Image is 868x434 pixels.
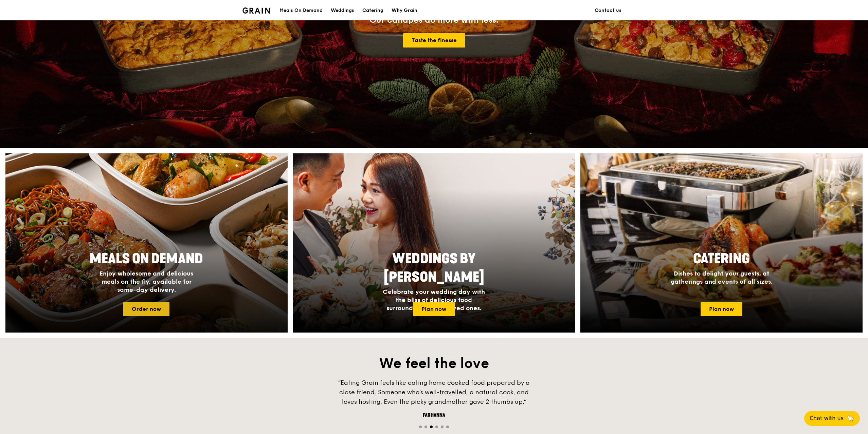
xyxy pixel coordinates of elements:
[384,251,484,285] span: Weddings by [PERSON_NAME]
[580,153,863,333] img: catering-card.e1cfaf3e.jpg
[358,0,387,21] a: Catering
[810,414,844,422] span: Chat with us
[424,426,427,428] span: Go to slide 2
[332,412,536,419] div: Farhanna
[701,302,742,316] a: Plan now
[435,426,438,428] span: Go to slide 4
[591,0,626,21] a: Contact us
[331,0,354,21] div: Weddings
[580,153,863,333] a: CateringDishes to delight your guests, at gatherings and events of all sizes.Plan now
[332,378,536,407] div: “Eating Grain feels like eating home cooked food prepared by a close friend. Someone who’s well-t...
[671,270,773,285] span: Dishes to delight your guests, at gatherings and events of all sizes.
[293,153,575,333] a: Weddings by [PERSON_NAME]Celebrate your wedding day with the bliss of delicious food surrounded b...
[90,251,203,267] span: Meals On Demand
[413,302,455,316] a: Plan now
[441,426,444,428] span: Go to slide 5
[693,251,750,267] span: Catering
[279,0,323,21] div: Meals On Demand
[5,153,288,333] a: Meals On DemandEnjoy wholesome and delicious meals on the fly, available for same-day delivery.Or...
[446,426,449,428] span: Go to slide 6
[123,302,169,316] a: Order now
[419,426,422,428] span: Go to slide 1
[100,270,193,294] span: Enjoy wholesome and delicious meals on the fly, available for same-day delivery.
[846,414,854,422] span: 🦙
[804,411,860,426] button: Chat with us🦙
[242,7,270,14] img: Grain
[383,288,485,312] span: Celebrate your wedding day with the bliss of delicious food surrounded by your loved ones.
[430,426,433,428] span: Go to slide 3
[362,0,383,21] div: Catering
[392,0,417,21] div: Why Grain
[327,0,358,21] a: Weddings
[387,0,421,21] a: Why Grain
[403,33,465,48] a: Taste the finesse
[293,153,575,333] img: weddings-card.4f3003b8.jpg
